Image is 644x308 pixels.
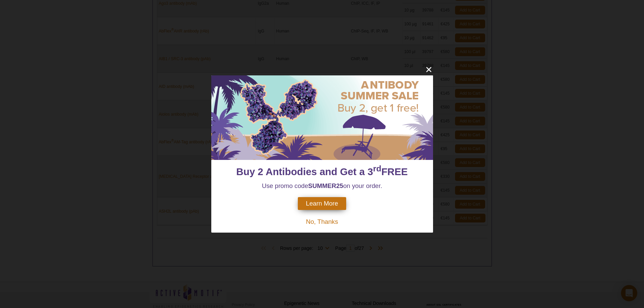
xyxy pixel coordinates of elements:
[308,182,343,189] strong: SUMMER25
[373,164,381,173] sup: rd
[306,218,338,225] span: No, Thanks
[236,166,408,177] span: Buy 2 Antibodies and Get a 3 FREE
[425,65,433,74] button: close
[306,200,338,207] span: Learn More
[262,182,382,189] span: Use promo code on your order.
